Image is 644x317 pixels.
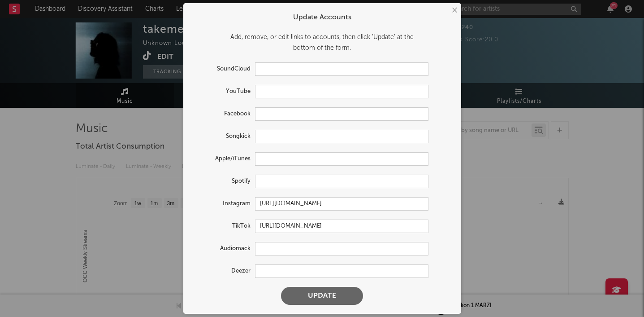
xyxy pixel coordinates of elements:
[192,64,255,75] label: SoundCloud
[192,109,255,119] label: Facebook
[281,287,363,305] button: Update
[192,32,452,53] div: Add, remove, or edit links to accounts, then click 'Update' at the bottom of the form.
[192,266,255,277] label: Deezer
[192,131,255,142] label: Songkick
[192,12,452,23] div: Update Accounts
[192,154,255,164] label: Apple/iTunes
[192,198,255,209] label: Instagram
[192,176,255,187] label: Spotify
[192,86,255,97] label: YouTube
[192,243,255,254] label: Audiomack
[449,5,459,15] button: ×
[192,221,255,232] label: TikTok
